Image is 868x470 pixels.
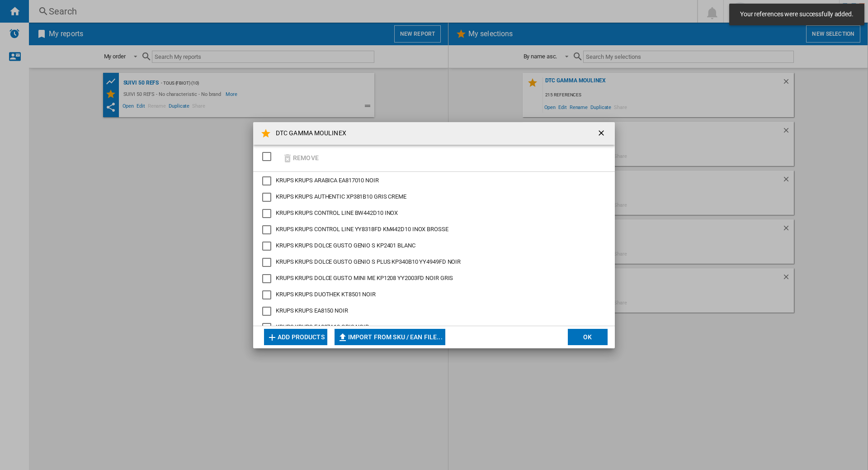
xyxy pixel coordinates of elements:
span: Your references were successfully added. [737,10,856,19]
md-checkbox: KRUPS AUTHENTIC XP381B10 GRIS CREME [262,193,599,202]
button: Import from SKU / EAN file... [335,329,445,345]
md-checkbox: KRUPS DOLCE GUSTO MINI ME KP1208 YY2003FD NOIR GRIS [262,274,599,283]
span: KRUPS KRUPS DOLCE GUSTO MINI ME KP1208 YY2003FD NOIR GRIS [276,275,453,281]
span: KRUPS KRUPS DOLCE GUSTO GENIO S PLUS KP340B10 YY4949FD NOIR [276,258,461,265]
md-checkbox: KRUPS CONTROL LINE BW442D10 INOX [262,209,599,218]
span: KRUPS KRUPS AUTHENTIC XP381B10 GRIS CREME [276,193,406,200]
button: OK [568,329,608,345]
md-checkbox: KRUPS ARABICA EA817010 NOIR [262,176,599,185]
button: Add products [264,329,327,345]
md-dialog: {{::selection.title}} {{::getI18NText('BUTTONS.REMOVE')}} ... [253,122,615,348]
md-checkbox: KRUPS DOLCE GUSTO GENIO S PLUS KP340B10 YY4949FD NOIR [262,258,599,267]
span: KRUPS KRUPS CONTROL LINE BW442D10 INOX [276,209,398,216]
md-checkbox: KRUPS CONTROL LINE YY8318FD KM442D10 INOX BROSSE [262,225,599,234]
button: getI18NText('BUTTONS.CLOSE_DIALOG') [593,124,611,142]
span: KRUPS KRUPS EA897A10 GRIS NOIR [276,323,369,330]
md-checkbox: KRUPS DOLCE GUSTO GENIO S KP2401 BLANC [262,242,599,251]
span: KRUPS KRUPS DUOTHEK KT8501 NOIR [276,291,376,298]
md-checkbox: SELECTIONS.EDITION_POPUP.SELECT_DESELECT [262,149,276,164]
span: KRUPS KRUPS ARABICA EA817010 NOIR [276,177,379,184]
span: KRUPS KRUPS EA8150 NOIR [276,307,348,314]
span: KRUPS KRUPS DOLCE GUSTO GENIO S KP2401 BLANC [276,242,415,249]
span: KRUPS KRUPS CONTROL LINE YY8318FD KM442D10 INOX BROSSE [276,226,448,233]
md-checkbox: KRUPS EA897A10 GRIS NOIR [262,323,599,332]
button: Remove [279,147,321,169]
h4: DTC GAMMA MOULINEX [271,129,346,138]
md-checkbox: KRUPS DUOTHEK KT8501 NOIR [262,290,599,299]
md-checkbox: KRUPS EA8150 NOIR [262,307,599,316]
ng-md-icon: getI18NText('BUTTONS.CLOSE_DIALOG') [597,128,608,139]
